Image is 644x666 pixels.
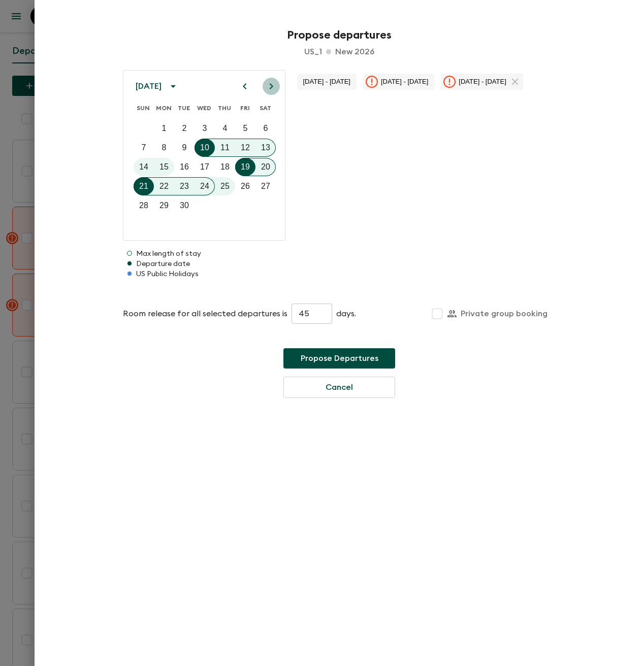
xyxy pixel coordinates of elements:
p: 15 [159,161,169,173]
p: 9 [182,142,187,154]
p: 5 [243,122,248,135]
p: New 2026 [335,46,374,58]
p: 11 [220,142,230,154]
input: eg 30 [292,304,332,324]
p: 27 [261,180,270,192]
span: Monday [154,98,173,118]
p: 12 [241,142,250,154]
span: Friday [236,98,254,118]
p: Max length of stay [123,249,556,259]
p: 4 [223,122,228,135]
span: Wednesday [195,98,213,118]
span: [DATE] - [DATE] [453,78,512,85]
p: 23 [180,180,189,192]
p: 22 [159,180,169,192]
p: 3 [203,122,207,135]
p: 17 [200,161,209,173]
button: Propose Departures [283,348,395,369]
p: Room release for all selected departures is [123,308,287,320]
p: 30 [180,199,189,212]
p: days. [336,308,356,320]
h2: Propose departures [55,28,624,42]
span: Tuesday [175,98,193,118]
button: Previous month [236,78,253,95]
p: 14 [139,161,148,173]
p: 20 [261,161,270,173]
button: calendar view is open, switch to year view [165,78,182,95]
p: 16 [180,161,189,173]
p: 26 [241,180,250,192]
p: 18 [220,161,230,173]
p: 2 [182,122,187,135]
p: 1 [162,122,167,135]
p: 13 [261,142,270,154]
p: 29 [159,199,169,212]
p: 21 [139,180,148,192]
p: Private group booking [461,308,548,320]
span: [DATE] - [DATE] [297,78,357,85]
button: Cancel [283,377,395,398]
p: US Public Holidays [123,269,556,279]
p: 6 [264,122,268,135]
p: 24 [200,180,209,192]
p: 25 [220,180,230,192]
p: 7 [142,142,146,154]
span: Saturday [256,98,274,118]
p: Departure date [123,259,556,269]
button: Next month [263,78,280,95]
div: [DATE] - [DATE] [441,74,523,90]
div: [DATE] [136,81,162,91]
p: 28 [139,199,148,212]
p: us_1 [304,46,322,58]
span: Thursday [215,98,234,118]
span: [DATE] - [DATE] [375,78,434,85]
p: 8 [162,142,167,154]
span: Sunday [134,98,152,118]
